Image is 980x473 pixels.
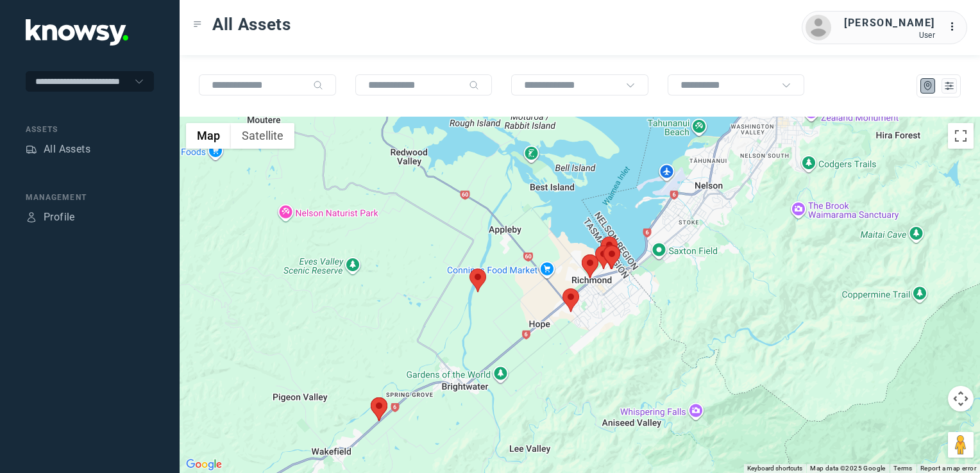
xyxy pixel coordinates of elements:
[231,123,294,149] button: Show satellite imagery
[844,31,935,40] div: User
[922,80,934,92] div: Map
[26,124,154,135] div: Assets
[948,432,974,458] button: Drag Pegman onto the map to open Street View
[948,123,974,149] button: Toggle fullscreen view
[44,142,90,157] div: All Assets
[747,464,802,473] button: Keyboard shortcuts
[212,13,291,36] span: All Assets
[943,80,955,92] div: List
[26,142,90,157] a: AssetsAll Assets
[44,210,75,225] div: Profile
[26,144,37,155] div: Assets
[313,80,323,90] div: Search
[806,15,831,40] img: avatar.png
[26,192,154,203] div: Management
[193,20,202,29] div: Toggle Menu
[948,19,963,35] div: :
[183,456,225,473] a: Open this area in Google Maps (opens a new window)
[893,465,913,472] a: Terms (opens in new tab)
[186,123,231,149] button: Show street map
[183,456,225,473] img: Google
[920,465,976,472] a: Report a map error
[26,212,37,223] div: Profile
[948,386,974,411] button: Map camera controls
[948,19,963,37] div: :
[469,80,479,90] div: Search
[810,465,885,472] span: Map data ©2025 Google
[26,19,128,46] img: Application Logo
[26,210,75,225] a: ProfileProfile
[949,22,961,31] tspan: ...
[844,15,935,31] div: [PERSON_NAME]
